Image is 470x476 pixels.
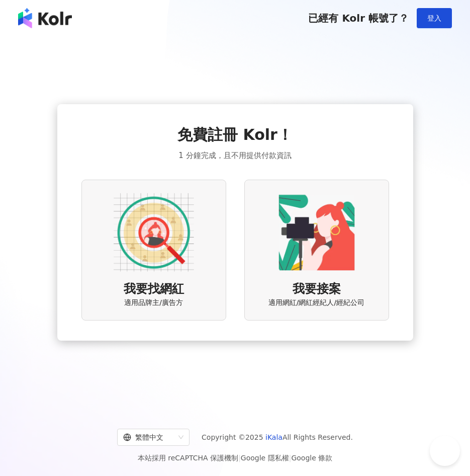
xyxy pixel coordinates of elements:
span: 1 分鐘完成，且不用提供付款資訊 [178,149,291,162]
img: KOL identity option [276,192,357,273]
span: 免費註冊 Kolr！ [177,124,293,145]
span: 本站採用 reCAPTCHA 保護機制 [138,452,332,464]
img: AD identity option [114,192,194,273]
span: | [238,454,241,462]
span: Copyright © 2025 All Rights Reserved. [202,431,353,443]
a: Google 隱私權 [241,454,289,462]
a: iKala [265,433,283,441]
span: 已經有 Kolr 帳號了？ [308,12,409,24]
iframe: Help Scout Beacon - Open [430,436,460,466]
button: 登入 [417,8,452,28]
img: logo [18,8,72,28]
span: | [289,454,292,462]
a: Google 條款 [291,454,332,462]
span: 我要接案 [293,281,341,298]
span: 適用網紅/網紅經紀人/經紀公司 [268,298,364,308]
span: 我要找網紅 [124,281,184,298]
span: 適用品牌主/廣告方 [124,298,183,308]
span: 登入 [427,14,441,22]
div: 繁體中文 [123,429,174,445]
